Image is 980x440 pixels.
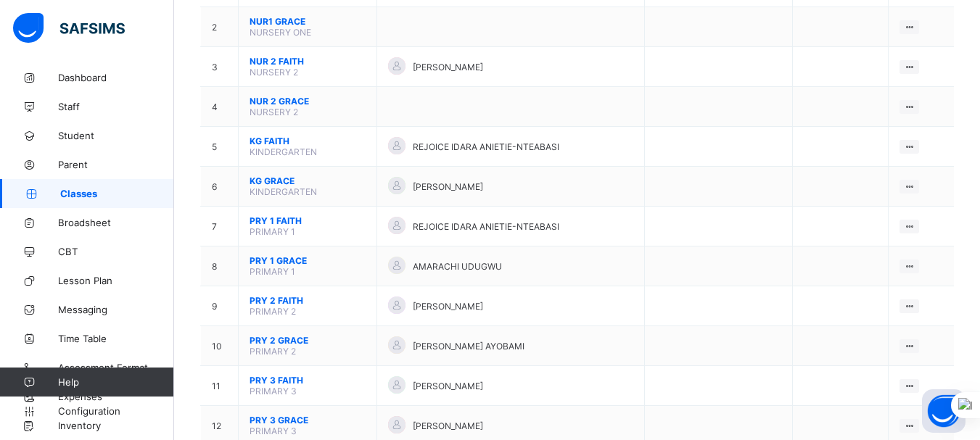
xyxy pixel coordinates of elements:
[250,27,311,38] span: NURSERY ONE
[58,72,174,83] span: Dashboard
[201,326,239,366] td: 10
[58,130,174,141] span: Student
[413,181,483,192] span: [PERSON_NAME]
[250,186,317,197] span: KINDERGARTEN
[250,375,366,386] span: PRY 3 FAITH
[922,389,965,433] button: Open asap
[250,56,366,67] span: NUR 2 FAITH
[413,221,559,232] span: REJOICE IDARA ANIETIE-NTEABASI
[201,87,239,127] td: 4
[201,246,239,286] td: 8
[413,420,483,431] span: [PERSON_NAME]
[58,405,173,417] span: Configuration
[250,16,366,27] span: NUR1 GRACE
[201,47,239,87] td: 3
[60,188,174,199] span: Classes
[58,304,174,315] span: Messaging
[58,362,174,373] span: Assessment Format
[413,301,483,312] span: [PERSON_NAME]
[201,127,239,167] td: 5
[250,426,297,436] span: PRIMARY 3
[413,261,502,272] span: AMARACHI UDUGWU
[250,107,298,117] span: NURSERY 2
[58,376,173,388] span: Help
[13,13,125,43] img: safsims
[58,159,174,170] span: Parent
[250,226,295,237] span: PRIMARY 1
[58,217,174,228] span: Broadsheet
[250,255,366,266] span: PRY 1 GRACE
[250,67,298,78] span: NURSERY 2
[250,96,366,107] span: NUR 2 GRACE
[250,346,296,357] span: PRIMARY 2
[250,175,366,186] span: KG GRACE
[58,420,174,431] span: Inventory
[201,286,239,326] td: 9
[413,141,559,152] span: REJOICE IDARA ANIETIE-NTEABASI
[250,386,297,397] span: PRIMARY 3
[250,415,366,426] span: PRY 3 GRACE
[250,295,366,306] span: PRY 2 FAITH
[58,333,174,344] span: Time Table
[413,62,483,72] span: [PERSON_NAME]
[201,366,239,406] td: 11
[413,381,483,391] span: [PERSON_NAME]
[250,266,295,277] span: PRIMARY 1
[250,335,366,346] span: PRY 2 GRACE
[201,167,239,207] td: 6
[58,275,174,286] span: Lesson Plan
[250,215,366,226] span: PRY 1 FAITH
[58,101,174,112] span: Staff
[413,341,524,352] span: [PERSON_NAME] AYOBAMI
[250,136,366,146] span: KG FAITH
[250,306,296,317] span: PRIMARY 2
[201,207,239,246] td: 7
[201,7,239,47] td: 2
[250,146,317,157] span: KINDERGARTEN
[58,246,174,257] span: CBT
